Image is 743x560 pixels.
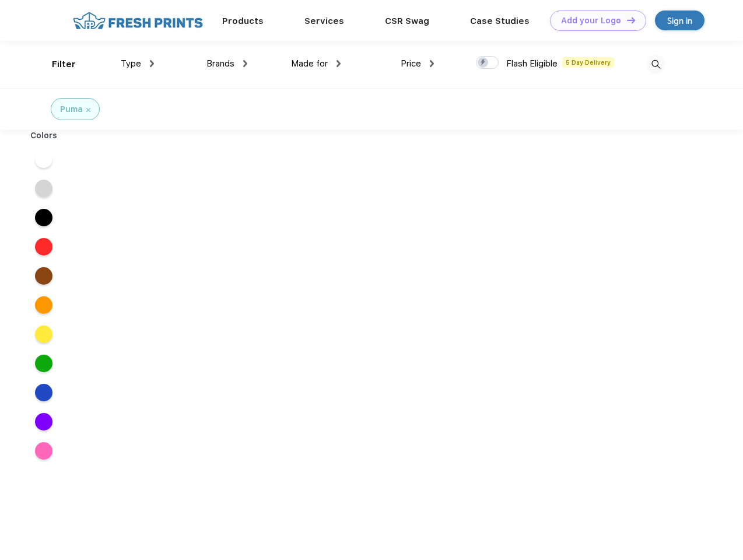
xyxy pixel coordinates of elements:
[60,103,83,116] div: Puma
[655,10,705,30] a: Sign in
[243,60,247,67] img: dropdown.png
[337,60,341,67] img: dropdown.png
[667,14,692,27] div: Sign in
[561,16,621,26] div: Add your Logo
[646,55,665,74] img: desktop_search.svg
[206,58,234,69] span: Brands
[385,16,429,26] a: CSR Swag
[121,58,141,69] span: Type
[627,17,635,23] img: DT
[304,16,344,26] a: Services
[562,57,614,68] span: 5 Day Delivery
[22,129,66,142] div: Colors
[52,58,76,71] div: Filter
[401,58,421,69] span: Price
[430,60,434,67] img: dropdown.png
[86,108,90,112] img: filter_cancel.svg
[291,58,328,69] span: Made for
[150,60,154,67] img: dropdown.png
[222,16,264,26] a: Products
[69,10,206,31] img: fo%20logo%202.webp
[506,58,558,69] span: Flash Eligible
